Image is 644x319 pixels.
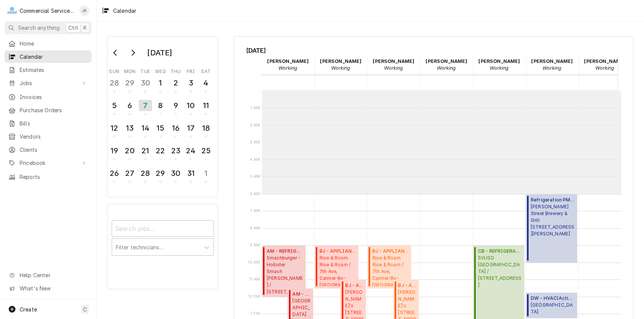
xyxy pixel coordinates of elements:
div: 27 [124,168,135,179]
div: 12 [108,122,120,134]
span: Clients [20,146,88,154]
div: [Service] BJ - APPLIANCE Rise & Roam Rise & Roam / 7th Ave, Carmel-By-The-Sea, CA 93923 ID: JOB-9... [315,246,358,288]
th: Tuesday [138,66,153,75]
a: Reports [5,171,92,183]
span: Purchase Orders [20,106,88,114]
div: 28 [108,77,120,89]
strong: [PERSON_NAME] [426,58,467,64]
strong: [PERSON_NAME] [584,58,626,64]
div: C [7,5,17,16]
div: 30 [170,168,181,179]
div: Calendar Filters [107,204,218,289]
div: 28 [140,168,151,179]
span: [DATE] [246,46,621,55]
span: 7 AM [248,208,262,214]
div: Carson Bourdet - Working [473,55,526,74]
div: 20 [124,145,135,156]
div: 16 [170,122,181,134]
div: 9 [170,100,181,111]
strong: [PERSON_NAME] [267,58,309,64]
div: 29 [155,168,166,179]
span: 3 AM [248,139,262,145]
input: Search jobs... [112,220,214,237]
button: Go to next month [125,47,140,59]
span: 10 AM [246,259,262,266]
div: Commercial Service Co.'s Avatar [7,5,17,16]
em: Working [437,65,456,71]
th: Thursday [168,66,183,75]
div: AM - REFRIGERATION(Uninvoiced)Smashburger - HollisterSmash [PERSON_NAME] / [STREET_ADDRESS] [262,246,306,297]
span: [PERSON_NAME] Street Brewery & Grill [STREET_ADDRESS][PERSON_NAME] [531,203,575,237]
em: Working [331,65,350,71]
div: Refrigeration PM(Uninvoiced)[PERSON_NAME] Street Brewery & Grill[STREET_ADDRESS][PERSON_NAME] [526,194,578,263]
span: 2 AM [248,122,262,128]
div: [Service] DW - HVAC Santa Rita Union School District - MD McKinnon School / 2100 McKinnon St, Sal... [526,293,578,318]
a: Go to Pricebook [5,157,92,169]
span: AM - REFRIGERATION ( Uninvoiced ) [267,248,303,255]
span: AM - REFRIGERATION ( Active ) [292,291,311,298]
em: Working [384,65,403,71]
span: Jobs [20,79,77,87]
div: 18 [200,122,212,134]
th: Saturday [198,66,214,75]
a: Bills [5,117,92,130]
div: JK [79,5,90,16]
span: Search anything [18,24,60,32]
span: Create [20,306,37,313]
div: 13 [124,122,135,134]
div: Calendar Filters [112,214,214,264]
div: 1 [155,77,166,89]
div: Commercial Service Co. [20,7,75,15]
span: Vendors [20,133,88,140]
a: Purchase Orders [5,104,92,116]
span: K [83,24,87,32]
a: Home [5,37,92,50]
span: Smashburger - Hollister Smash [PERSON_NAME] / [STREET_ADDRESS] [267,255,303,295]
button: Go to previous month [108,47,123,59]
strong: [PERSON_NAME] [373,58,414,64]
div: John Key's Avatar [79,5,90,16]
span: 4 AM [248,157,262,163]
span: 9 AM [248,242,262,248]
div: 7 [139,100,152,111]
span: Refrigeration PM ( Uninvoiced ) [531,197,575,203]
span: Home [20,40,88,47]
div: 23 [170,145,181,156]
div: 22 [155,145,166,156]
strong: [PERSON_NAME] [320,58,361,64]
div: 24 [185,145,197,156]
div: 26 [108,168,120,179]
div: BJ - APPLIANCE(Uninvoiced)Rise & RoamRise & Roam / 7th Ave, Carmel-By-[GEOGRAPHIC_DATA] [367,246,411,288]
span: BJ - APPLIANCE ( Uninvoiced ) [345,282,364,289]
span: Rise & Roam Rise & Roam / 7th Ave, Carmel-By-[GEOGRAPHIC_DATA] [320,255,356,286]
span: SVUSD [GEOGRAPHIC_DATA] / [STREET_ADDRESS] [478,255,522,288]
span: Help Center [20,271,87,279]
div: Brian Key - Working [420,55,473,74]
div: 17 [185,122,197,134]
span: CB - REFRIGERATION ( Uninvoiced ) [478,248,522,255]
span: 1 PM [249,311,262,317]
a: Go to Jobs [5,77,92,89]
div: DW - HVAC(Active)[GEOGRAPHIC_DATA][PERSON_NAME] - [GEOGRAPHIC_DATA][PERSON_NAME] School / [STREET... [526,293,578,318]
div: [Service] BJ - APPLIANCE Rise & Roam Rise & Roam / 7th Ave, Carmel-By-The-Sea, CA 93923 ID: JOB-9... [367,246,411,288]
button: Search anythingCtrlK [5,21,92,34]
span: Pricebook [20,159,77,167]
span: BJ - APPLIANCE ( Uninvoiced ) [372,248,409,255]
span: BJ - APPLIANCE ( Uninvoiced ) [320,248,356,255]
div: Audie Murphy - Working [262,55,315,74]
div: 25 [200,145,212,156]
div: 8 [155,100,166,111]
span: 11 AM [247,276,262,282]
em: Working [278,65,297,71]
span: Estimates [20,66,88,74]
strong: [PERSON_NAME] [531,58,573,64]
th: Friday [183,66,198,75]
div: [DATE] [144,46,175,59]
a: Go to Help Center [5,269,92,281]
span: Bills [20,119,88,127]
div: 6 [124,100,135,111]
div: 19 [108,145,120,156]
div: Bill Key - Working [315,55,367,74]
em: Working [490,65,509,71]
div: Joey Gallegos - Working [579,55,632,74]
